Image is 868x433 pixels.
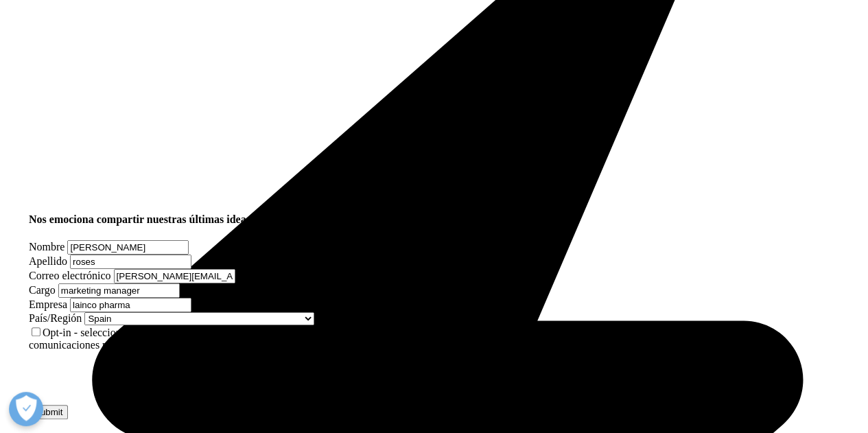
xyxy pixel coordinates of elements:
label: Apellido [29,255,67,267]
label: Empresa [29,299,67,310]
iframe: reCAPTCHA [29,351,237,405]
input: Submit [29,405,68,419]
span: Spain [314,312,339,324]
label: Opt-in - seleccionando esta casilla, autorizo a recibir información y comunicaciones por parte de... [29,327,338,351]
label: Cargo [29,284,56,296]
label: Correo electrónico [29,270,111,281]
button: Abrir preferencias [9,392,43,426]
input: Opt-in - seleccionando esta casilla, autorizo a recibir información y comunicaciones por parte de... [32,327,40,336]
h4: Nos emociona compartir nuestras últimas ideas contigo. [29,213,362,226]
label: País/Región [29,312,82,324]
label: Nombre [29,241,64,253]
